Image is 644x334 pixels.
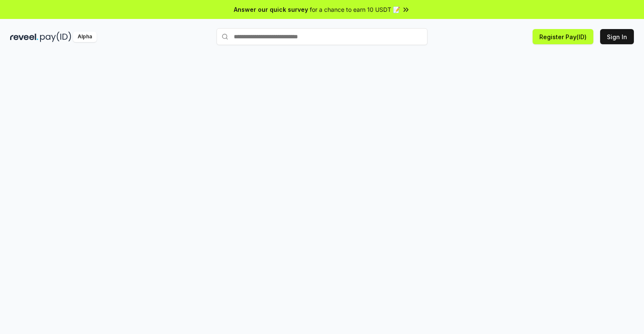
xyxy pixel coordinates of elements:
[310,5,400,14] span: for a chance to earn 10 USDT 📝
[10,32,38,42] img: reveel_dark
[40,32,71,42] img: pay_id
[234,5,308,14] span: Answer our quick survey
[533,29,593,44] button: Register Pay(ID)
[73,32,97,42] div: Alpha
[600,29,634,44] button: Sign In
